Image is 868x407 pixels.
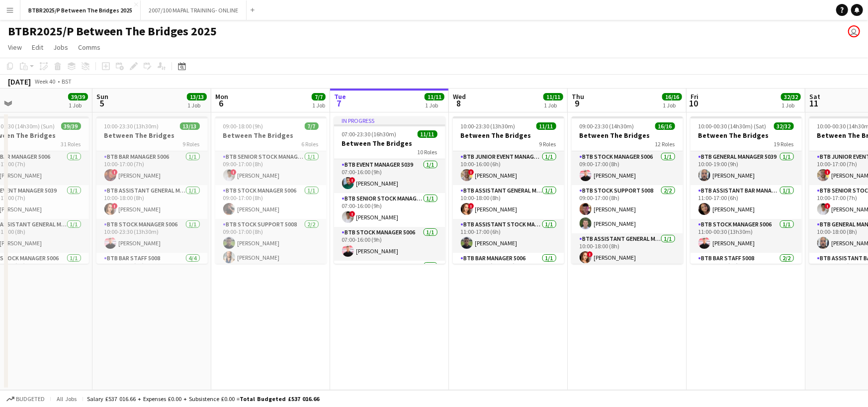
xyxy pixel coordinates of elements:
span: ! [825,203,831,209]
app-card-role: BTB Stock Manager 50061/110:00-23:30 (13h30m)[PERSON_NAME] [96,219,208,253]
span: 31 Roles [61,140,81,148]
span: 11/11 [536,122,556,130]
app-card-role: BTB Bar Manager 50061/110:00-17:00 (7h)![PERSON_NAME] [96,151,208,185]
span: 6 Roles [302,140,319,148]
app-job-card: 09:00-23:30 (14h30m)16/16Between The Bridges12 RolesBTB Stock Manager 50061/109:00-17:00 (8h)[PER... [572,116,683,264]
span: 11 [808,98,820,109]
span: ! [468,169,474,175]
span: 12 Roles [655,140,675,148]
h3: Between The Bridges [453,131,564,140]
span: Week 40 [33,78,58,85]
span: 10 [689,98,698,109]
span: 6 [214,98,228,109]
div: BST [62,78,72,85]
span: 19 Roles [774,140,794,148]
span: 10 Roles [418,148,437,156]
div: 1 Job [312,102,325,109]
span: 5 [95,98,108,109]
app-job-card: 10:00-00:30 (14h30m) (Sat)32/32Between The Bridges19 RolesBTB General Manager 50391/110:00-19:00 ... [691,116,802,264]
span: 7/7 [305,122,319,130]
div: Salary £537 016.66 + Expenses £0.00 + Subsistence £0.00 = [87,395,319,403]
app-card-role: BTB Bar Staff 50082/211:30-17:30 (6h) [691,253,802,301]
span: 16/16 [655,122,675,130]
span: Thu [572,92,584,101]
a: Edit [28,41,47,54]
span: Mon [215,92,228,101]
h3: Between The Bridges [96,131,208,140]
span: ! [468,203,474,209]
div: In progress [334,116,445,124]
app-job-card: 09:00-18:00 (9h)7/7Between The Bridges6 RolesBTB Senior Stock Manager 50061/109:00-17:00 (8h)![PE... [215,116,327,264]
h1: BTBR2025/P Between The Bridges 2025 [8,24,217,39]
app-job-card: In progress07:00-23:30 (16h30m)11/11Between The Bridges10 RolesBTB Event Manager 50391/107:00-16:... [334,116,445,264]
a: View [4,41,26,54]
span: 39/39 [61,122,81,130]
span: 9 Roles [539,140,556,148]
app-card-role: BTB Senior Stock Manager 50061/107:00-16:00 (9h)![PERSON_NAME] [334,193,445,227]
div: [DATE] [8,77,31,87]
span: 9 Roles [183,140,200,148]
h3: Between The Bridges [334,139,445,148]
div: 1 Job [781,102,800,109]
app-card-role: BTB Senior Stock Manager 50061/109:00-17:00 (8h)![PERSON_NAME] [215,151,327,185]
app-card-role: BTB Stock Manager 50061/109:00-17:00 (8h)[PERSON_NAME] [215,185,327,219]
span: Fri [691,92,698,101]
span: Edit [32,43,43,52]
div: 1 Job [69,102,87,109]
button: BTBR2025/P Between The Bridges 2025 [20,0,141,20]
app-job-card: 10:00-23:30 (13h30m)13/13Between The Bridges9 RolesBTB Bar Manager 50061/110:00-17:00 (7h)![PERSO... [96,116,208,264]
app-card-role: BTB Assistant Stock Manager 50061/111:00-17:00 (6h)[PERSON_NAME] [453,219,564,253]
span: 11/11 [418,130,437,138]
span: Tue [334,92,346,101]
span: ! [587,251,593,257]
span: 13/13 [180,122,200,130]
app-card-role: BTB Junior Event Manager 50391/110:00-16:00 (6h)![PERSON_NAME] [453,151,564,185]
span: 10:00-23:30 (13h30m) [104,122,159,130]
button: 2007/100 MAPAL TRAINING- ONLINE [141,0,247,20]
span: 8 [451,98,466,109]
app-card-role: BTB Bar Staff 50084/410:30-17:30 (7h) [96,253,208,330]
app-card-role: BTB Stock support 50082/209:00-17:00 (8h)[PERSON_NAME][PERSON_NAME] [215,219,327,267]
div: 1 Job [187,102,206,109]
app-card-role: BTB Stock support 50082/209:00-17:00 (8h)[PERSON_NAME][PERSON_NAME] [572,185,683,233]
span: ! [231,169,237,175]
app-card-role: BTB Assistant General Manager 50061/110:00-18:00 (8h)![PERSON_NAME] [453,185,564,219]
app-user-avatar: Amy Cane [848,25,860,37]
h3: Between The Bridges [215,131,327,140]
span: ! [349,211,355,217]
app-card-role: BTB Event Manager 50391/107:00-16:00 (9h)![PERSON_NAME] [334,159,445,193]
span: 39/39 [68,93,88,101]
app-card-role: BTB Stock support 50081/1 [334,261,445,295]
h3: Between The Bridges [572,131,683,140]
app-card-role: BTB Bar Manager 50061/111:00-23:30 (12h30m) [453,253,564,287]
span: 32/32 [774,122,794,130]
div: 1 Job [663,102,682,109]
span: 07:00-23:30 (16h30m) [342,130,397,138]
span: ! [825,169,831,175]
span: ! [112,203,118,209]
app-card-role: BTB Stock Manager 50061/111:00-00:30 (13h30m)[PERSON_NAME] [691,219,802,253]
span: Sun [96,92,108,101]
span: 09:00-18:00 (9h) [223,122,263,130]
h3: Between The Bridges [691,131,802,140]
div: 1 Job [544,102,563,109]
span: 09:00-23:30 (14h30m) [580,122,634,130]
span: Total Budgeted £537 016.66 [240,395,319,403]
app-card-role: BTB Assistant General Manager 50061/110:00-18:00 (8h)![PERSON_NAME] [572,233,683,267]
span: All jobs [55,395,79,403]
app-card-role: BTB Assistant Bar Manager 50061/111:00-17:00 (6h)[PERSON_NAME] [691,185,802,219]
a: Jobs [49,41,72,54]
app-card-role: BTB Stock Manager 50061/107:00-16:00 (9h)[PERSON_NAME] [334,227,445,261]
span: 16/16 [662,93,682,101]
span: 32/32 [781,93,801,101]
span: 13/13 [187,93,207,101]
span: ! [349,177,355,183]
app-card-role: BTB General Manager 50391/110:00-19:00 (9h)[PERSON_NAME] [691,151,802,185]
span: 11/11 [425,93,444,101]
app-job-card: 10:00-23:30 (13h30m)11/11Between The Bridges9 RolesBTB Junior Event Manager 50391/110:00-16:00 (6... [453,116,564,264]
